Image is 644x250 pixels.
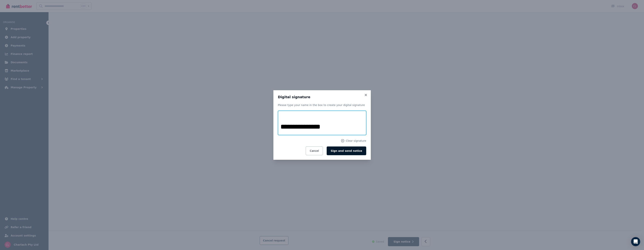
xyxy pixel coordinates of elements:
[278,103,366,107] p: Please type your name in the box to create your digital signature
[346,139,366,143] span: Clear signature
[278,95,366,99] h3: Digital signature
[327,146,366,155] button: Sign and send notice
[306,146,323,155] button: Cancel
[631,237,640,246] div: Open Intercom Messenger
[331,149,362,152] span: Sign and send notice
